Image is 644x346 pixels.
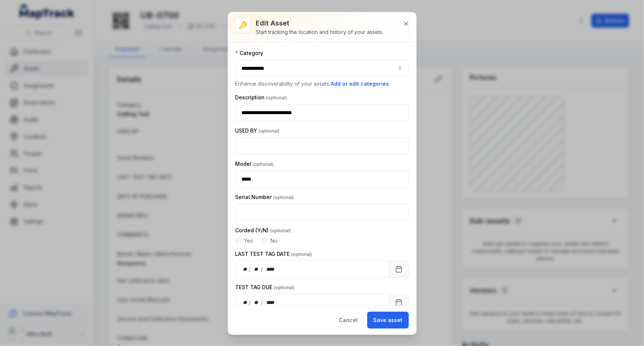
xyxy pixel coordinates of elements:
div: day, [242,266,249,273]
div: year, [264,266,278,273]
div: / [249,266,251,273]
label: Yes [244,237,253,244]
h3: Edit asset [256,18,384,28]
label: USED BY [235,127,280,134]
label: No [271,237,278,244]
label: Model [235,160,274,168]
label: Category [235,49,264,57]
button: Add or edit categories [331,80,390,88]
div: Start tracking the location and history of your assets. [256,28,384,36]
p: Enhance discoverability of your assets. [235,80,409,88]
div: year, [264,299,278,306]
div: / [261,266,264,273]
label: Serial Number [235,193,294,201]
div: month, [251,266,261,273]
button: Calendar [389,294,409,311]
label: Description [235,94,287,101]
div: month, [251,299,261,306]
button: Calendar [389,261,409,278]
button: Save asset [367,312,409,329]
div: / [261,299,264,306]
button: Cancel [333,312,364,329]
div: / [249,299,251,306]
label: Corded (Y/N) [235,227,291,234]
label: TEST TAG DUE [235,284,295,291]
label: LAST TEST TAG DATE [235,250,312,258]
div: day, [242,299,249,306]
